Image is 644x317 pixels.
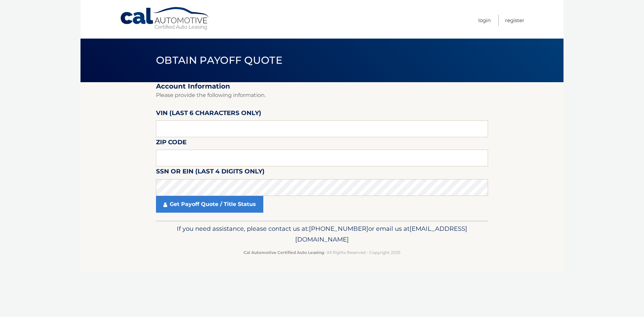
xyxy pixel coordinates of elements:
a: Login [478,15,491,26]
label: VIN (last 6 characters only) [156,108,261,120]
p: - All Rights Reserved - Copyright 2025 [160,249,484,256]
a: Cal Automotive [120,7,210,31]
p: Please provide the following information. [156,91,488,100]
label: Zip Code [156,137,186,150]
a: Get Payoff Quote / Title Status [156,196,263,213]
h2: Account Information [156,82,488,91]
span: [PHONE_NUMBER] [309,225,368,232]
span: Obtain Payoff Quote [156,54,282,66]
a: Register [505,15,524,26]
strong: Cal Automotive Certified Auto Leasing [244,250,324,255]
label: SSN or EIN (last 4 digits only) [156,166,265,179]
p: If you need assistance, please contact us at: or email us at [160,223,484,245]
